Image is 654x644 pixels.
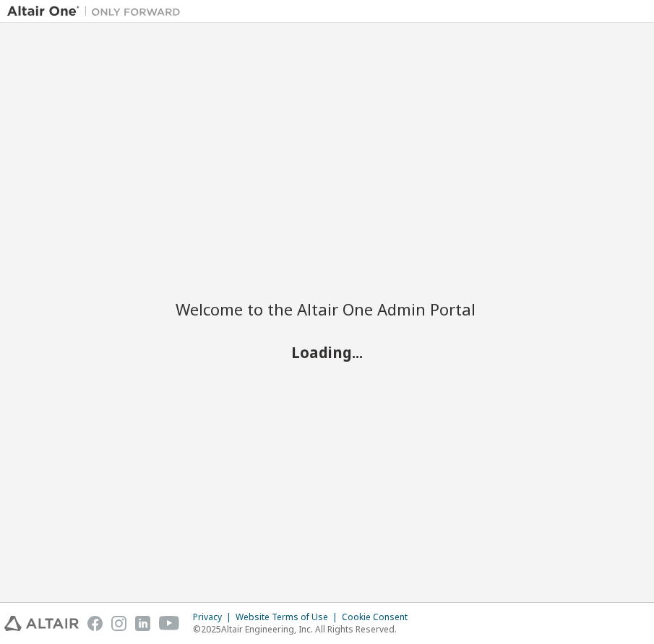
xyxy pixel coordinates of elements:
p: © 2025 Altair Engineering, Inc. All Rights Reserved. [193,623,416,635]
img: youtube.svg [159,616,180,631]
img: facebook.svg [87,616,103,631]
h2: Loading... [176,343,479,362]
img: instagram.svg [111,616,126,631]
img: linkedin.svg [135,616,150,631]
div: Privacy [193,612,236,623]
img: altair_logo.svg [4,616,79,631]
div: Website Terms of Use [236,612,342,623]
h2: Welcome to the Altair One Admin Portal [176,299,479,319]
img: Altair One [7,4,188,19]
div: Cookie Consent [342,612,416,623]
